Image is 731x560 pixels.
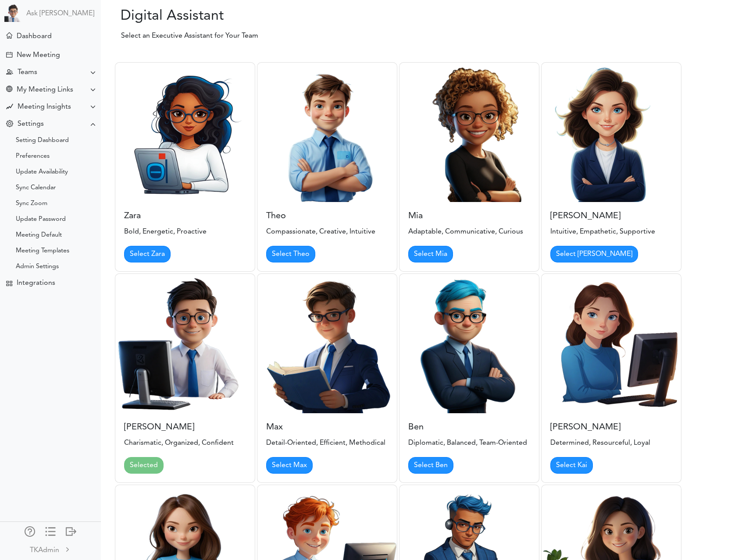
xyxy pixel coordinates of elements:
[408,438,530,448] p: Diplomatic, Balanced, Team-Oriented
[45,526,56,539] a: Change side menu
[399,63,539,202] img: Card image cap
[550,246,638,262] a: Select [PERSON_NAME]
[399,274,539,413] img: Card image cap
[45,526,56,535] div: Show only icons
[266,227,388,237] p: Compassionate, Creative, Intuitive
[550,438,672,448] p: Determined, Resourceful, Loyal
[266,211,388,221] h5: Theo
[266,422,388,432] h5: Max
[6,32,12,39] div: Meeting Dashboard
[266,246,315,262] a: Select Theo
[124,422,246,432] h5: [PERSON_NAME]
[16,154,50,159] div: Preferences
[18,120,44,128] div: Settings
[408,246,453,262] a: Select Mia
[16,138,69,143] div: Setting Dashboard
[124,227,246,237] p: Bold, Energetic, Proactive
[124,211,246,221] h5: Zara
[4,4,22,22] img: Powered by TEAMCAL AI
[266,438,388,448] p: Detail-Oriented, Efficient, Methodical
[266,457,313,474] a: Select Max
[16,186,56,190] div: Sync Calendar
[1,539,100,559] a: TKAdmin
[408,227,530,237] p: Adaptable, Communicative, Curious
[16,265,59,269] div: Admin Settings
[6,86,12,94] div: Share Meeting Link
[124,246,171,262] a: Select Zara
[16,202,47,206] div: Sync Zoom
[16,233,62,237] div: Meeting Default
[257,274,397,413] img: Card image cap
[550,422,672,432] h5: [PERSON_NAME]
[542,63,681,202] img: Card image cap
[26,10,94,18] a: Ask [PERSON_NAME]
[408,211,530,221] h5: Mia
[6,280,12,287] div: TEAMCAL AI Workflow Apps
[18,68,37,77] div: Teams
[257,63,397,202] img: Card image cap
[542,274,681,413] img: Card image cap
[25,526,35,535] div: Manage Members and Externals
[115,274,255,413] img: Card image cap
[6,52,12,58] div: Create Meeting
[17,51,60,60] div: New Meeting
[16,249,69,253] div: Meeting Templates
[408,422,530,432] h5: Ben
[16,170,68,174] div: Update Availability
[16,217,66,222] div: Update Password
[30,545,59,556] div: TKAdmin
[550,227,672,237] p: Intuitive, Empathetic, Supportive
[108,31,549,41] p: Select an Executive Assistant for Your Team
[550,211,672,221] h5: [PERSON_NAME]
[17,86,73,94] div: My Meeting Links
[66,526,76,535] div: Log out
[17,32,52,41] div: Dashboard
[124,438,246,448] p: Charismatic, Organized, Confident
[550,457,593,474] a: Select Kai
[115,63,255,202] img: Card image cap
[107,8,304,25] h2: Digital Assistant
[408,457,453,474] a: Select Ben
[17,279,55,287] div: Integrations
[18,103,71,111] div: Meeting Insights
